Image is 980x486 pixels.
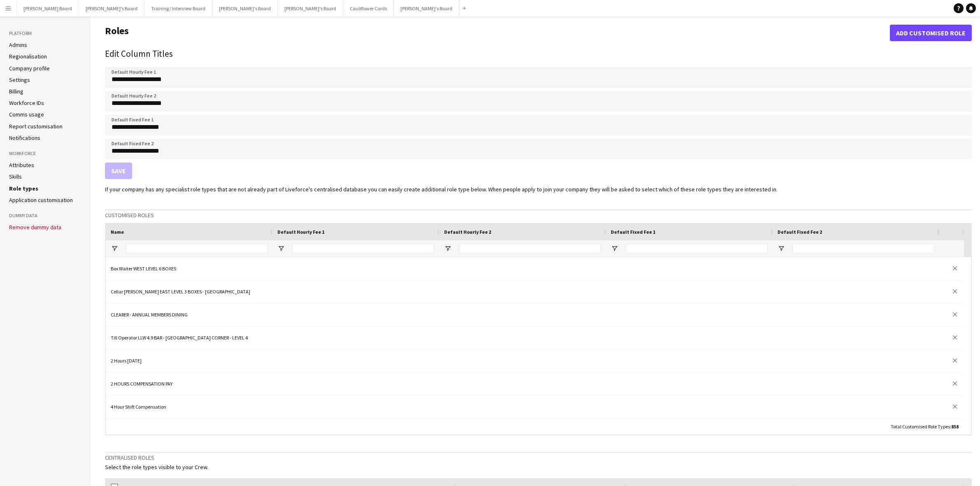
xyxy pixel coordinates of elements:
[105,47,972,60] h2: Edit Column Titles
[792,244,934,253] input: Default Fixed Fee 2 Filter Input
[9,111,44,118] a: Comms usage
[278,0,343,16] button: [PERSON_NAME]'s Board
[951,423,959,430] span: 858
[626,244,768,253] input: Default Fixed Fee 1 Filter Input
[891,419,959,435] div: :
[459,244,601,253] input: Default Hourly Fee 2 Filter Input
[106,257,272,280] div: Box Waiter WEST LEVEL 6 BOXES
[144,0,212,16] button: Training / Interview Board
[9,53,47,60] a: Regionalisation
[79,0,144,16] button: [PERSON_NAME]'s Board
[9,88,23,95] a: Billing
[9,123,63,130] a: Report customisation
[611,245,618,252] button: Open Filter Menu
[9,76,30,84] a: Settings
[9,185,38,192] a: Role types
[106,326,272,349] div: Till Operator LLW 4.9 BAR - [GEOGRAPHIC_DATA] CORNER - LEVEL 4
[890,25,972,41] button: Add customised role
[9,30,81,37] h3: Platform
[9,41,27,49] a: Admins
[106,303,272,326] div: CLEARER - ANNUAL MEMBERS DINING
[9,150,81,157] h3: Workforce
[105,186,972,193] p: If your company has any specialist role types that are not already part of Liveforce's centralise...
[9,134,40,142] a: Notifications
[106,280,272,303] div: Cellar [PERSON_NAME] EAST LEVEL 3 BOXES - [GEOGRAPHIC_DATA]
[105,212,972,219] h3: Customised roles
[9,224,61,230] button: Remove dummy data
[444,229,491,235] span: Default Hourly Fee 2
[277,229,324,235] span: Default Hourly Fee 1
[343,0,394,16] button: Cauliflower Cards
[106,395,272,418] div: 4 Hour Shift Compensation
[106,372,272,395] div: 2 HOURS COMPENSATION PAY
[212,0,278,16] button: [PERSON_NAME]'s Board
[9,173,22,180] a: Skills
[444,245,452,252] button: Open Filter Menu
[611,229,655,235] span: Default Fixed Fee 1
[111,245,118,252] button: Open Filter Menu
[277,245,285,252] button: Open Filter Menu
[777,245,785,252] button: Open Filter Menu
[292,244,434,253] input: Default Hourly Fee 1 Filter Input
[9,212,81,219] h3: Dummy Data
[105,25,890,41] h1: Roles
[126,244,268,253] input: Name Filter Input
[105,463,972,471] p: Select the role types visible to your Crew.
[9,196,73,204] a: Application customisation
[394,0,459,16] button: [PERSON_NAME]'s Board
[9,65,50,72] a: Company profile
[105,454,972,461] h3: Centralised roles
[111,229,124,235] span: Name
[891,423,950,430] span: Total Customised Role Types
[777,229,822,235] span: Default Fixed Fee 2
[106,349,272,372] div: 2 Hours [DATE]
[9,161,34,169] a: Attributes
[9,99,44,107] a: Workforce IDs
[17,0,79,16] button: [PERSON_NAME] Board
